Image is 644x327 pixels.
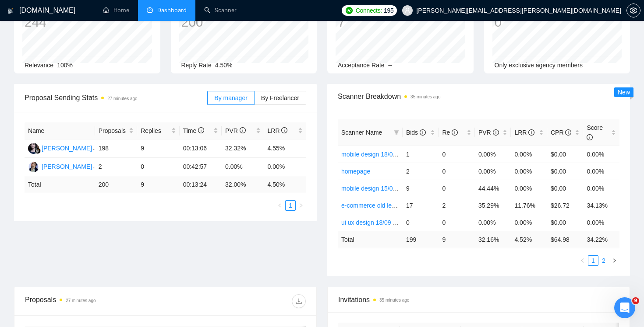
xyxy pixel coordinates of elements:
[338,294,619,305] span: Invitations
[547,197,584,214] td: $26.72
[612,258,617,263] span: right
[281,127,287,133] span: info-circle
[511,231,547,248] td: 4.52 %
[35,148,41,154] img: gigradar-bm.png
[452,129,458,136] span: info-circle
[240,127,246,133] span: info-circle
[341,129,382,136] span: Scanner Name
[511,180,547,197] td: 0.00%
[42,162,92,171] div: [PERSON_NAME]
[475,163,511,180] td: 0.00%
[403,180,439,197] td: 9
[588,255,598,266] li: 1
[626,3,640,17] button: setting
[379,298,409,303] time: 35 minutes ago
[475,146,511,163] td: 0.00%
[439,197,475,214] td: 2
[28,144,92,151] a: RS[PERSON_NAME]
[406,129,426,136] span: Bids
[588,256,598,265] a: 1
[577,255,588,266] li: Previous Page
[627,7,640,14] span: setting
[583,146,619,163] td: 0.00%
[547,163,584,180] td: $0.00
[420,129,426,136] span: info-circle
[25,62,53,69] span: Relevance
[42,143,92,153] div: [PERSON_NAME]
[495,62,583,69] span: Only exclusive agency members
[338,91,619,102] span: Scanner Breakdown
[157,7,187,14] span: Dashboard
[442,129,458,136] span: Re
[587,124,603,141] span: Score
[632,297,639,304] span: 9
[511,214,547,231] td: 0.00%
[215,62,233,69] span: 4.50%
[222,139,264,158] td: 32.32%
[511,163,547,180] td: 0.00%
[25,176,95,193] td: Total
[439,180,475,197] td: 0
[599,256,609,265] a: 2
[338,231,403,248] td: Total
[583,163,619,180] td: 0.00%
[28,161,39,172] img: YH
[511,146,547,163] td: 0.00%
[565,129,571,136] span: info-circle
[341,151,474,158] a: mobile design 18/09 cover letter another first part
[547,214,584,231] td: $0.00
[107,96,137,101] time: 27 minutes ago
[264,176,307,193] td: 4.50 %
[614,297,635,318] iframe: Intercom live chat
[341,219,493,226] a: ui ux design 18/09 cover letter changed & cases revised
[403,146,439,163] td: 1
[66,298,96,303] time: 27 minutes ago
[99,126,127,136] span: Proposals
[57,62,73,69] span: 100%
[180,176,222,193] td: 00:13:24
[264,158,307,176] td: 0.00%
[392,126,401,139] span: filter
[103,7,129,14] a: homeHome
[439,163,475,180] td: 0
[580,258,585,263] span: left
[137,139,179,158] td: 9
[583,197,619,214] td: 34.13%
[180,158,222,176] td: 00:42:57
[618,89,630,96] span: New
[410,94,440,99] time: 35 minutes ago
[577,255,588,266] button: left
[275,200,285,211] li: Previous Page
[292,294,306,308] button: download
[478,129,499,136] span: PVR
[514,129,534,136] span: LRR
[137,158,179,176] td: 0
[296,200,306,211] li: Next Page
[183,127,204,134] span: Time
[28,143,39,154] img: RS
[286,201,295,210] a: 1
[341,185,474,192] a: mobile design 15/09 cover letter another first part
[528,129,534,136] span: info-circle
[493,129,499,136] span: info-circle
[204,7,237,14] a: searchScanner
[25,92,207,103] span: Proposal Sending Stats
[180,139,222,158] td: 00:13:06
[214,94,247,101] span: By manager
[598,255,609,266] li: 2
[475,214,511,231] td: 0.00%
[388,62,392,69] span: --
[403,163,439,180] td: 2
[547,231,584,248] td: $ 64.98
[439,231,475,248] td: 9
[547,180,584,197] td: $0.00
[292,298,305,305] span: download
[439,146,475,163] td: 0
[25,122,95,139] th: Name
[626,7,640,14] a: setting
[298,203,304,208] span: right
[264,139,307,158] td: 4.55%
[137,122,179,139] th: Replies
[583,180,619,197] td: 0.00%
[141,126,169,136] span: Replies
